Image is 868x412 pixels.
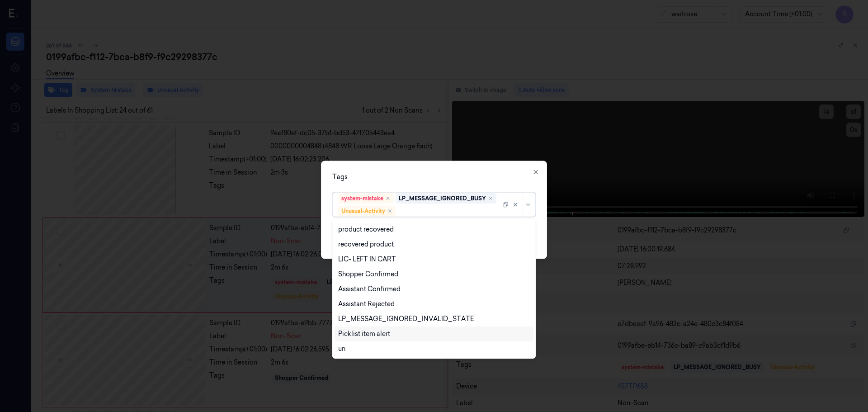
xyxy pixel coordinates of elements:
[338,225,394,234] div: product recovered
[338,255,396,264] div: LIC- LEFT IN CART
[341,194,383,202] div: system-mistake
[341,207,385,215] div: Unusual-Activity
[488,195,493,201] div: Remove ,LP_MESSAGE_IGNORED_BUSY
[338,314,474,324] div: LP_MESSAGE_IGNORED_INVALID_STATE
[338,240,394,249] div: recovered product
[399,194,486,202] div: LP_MESSAGE_IGNORED_BUSY
[338,299,395,309] div: Assistant Rejected
[338,329,390,339] div: Picklist item alert
[332,172,536,181] div: Tags
[338,344,346,354] div: un
[338,284,401,294] div: Assistant Confirmed
[387,208,392,213] div: Remove ,Unusual-Activity
[385,195,391,201] div: Remove ,system-mistake
[338,270,398,279] div: Shopper Confirmed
